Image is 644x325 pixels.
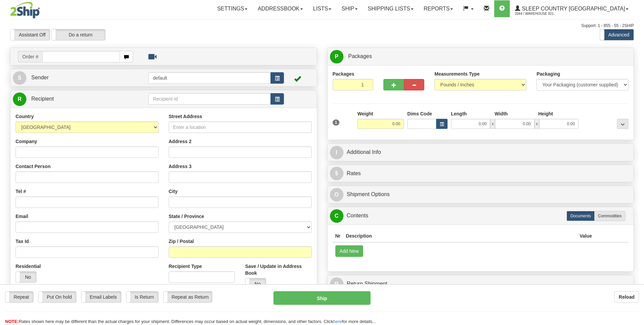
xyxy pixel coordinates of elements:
[434,71,480,77] label: Measurements Type
[357,110,373,117] label: Weight
[10,23,634,29] div: Support: 1 - 855 - 55 - 2SHIP
[490,119,495,129] span: x
[148,93,271,105] input: Recipient Id
[330,167,343,180] span: $
[16,213,28,220] label: Email
[169,163,192,170] label: Address 3
[245,263,311,276] label: Save / Update in Address Book
[515,10,566,17] span: 2044 / Warehouse 921
[13,92,134,106] a: R Recipient
[10,29,50,40] label: Assistant Off
[169,113,202,120] label: Street Address
[13,71,26,85] span: S
[16,238,29,245] label: Tax Id
[16,163,50,170] label: Contact Person
[617,119,628,129] div: ...
[333,230,343,242] th: Nr
[520,6,625,11] span: Sleep Country [GEOGRAPHIC_DATA]
[348,53,372,59] span: Packages
[419,0,458,17] a: Reports
[169,238,194,245] label: Zip / Postal
[212,0,253,17] a: Settings
[126,292,158,302] label: Is Return
[330,188,631,201] a: OShipment Options
[164,292,212,302] label: Repeat as Return
[594,211,625,221] label: Commodities
[330,277,631,291] a: RReturn Shipment
[308,0,336,17] a: Lists
[534,119,539,129] span: x
[148,72,271,84] input: Sender Id
[628,128,643,197] iframe: chat widget
[5,292,33,302] label: Repeat
[614,291,639,303] button: Reload
[495,110,508,117] label: Width
[273,291,371,305] button: Ship
[330,146,343,159] span: I
[600,29,634,40] label: Advanced
[253,0,308,17] a: Addressbook
[16,263,41,270] label: Residential
[333,319,342,324] a: here
[31,75,49,80] span: Sender
[330,188,343,201] span: O
[330,145,631,159] a: IAdditional Info
[52,29,105,40] label: Do a return
[333,119,340,126] span: 1
[169,263,202,270] label: Recipient Type
[16,113,34,120] label: Country
[510,0,634,17] a: Sleep Country [GEOGRAPHIC_DATA] 2044 / Warehouse 921
[16,138,37,145] label: Company
[169,138,192,145] label: Address 2
[363,0,419,17] a: Shipping lists
[343,230,577,242] th: Description
[577,230,595,242] th: Value
[336,0,362,17] a: Ship
[10,2,40,19] img: logo2044.jpg
[333,71,355,77] label: Packages
[31,96,54,102] span: Recipient
[169,188,177,195] label: City
[567,211,595,221] label: Documents
[16,188,26,195] label: Tel #
[18,51,42,62] span: Order #
[169,121,312,133] input: Enter a location
[13,71,148,85] a: S Sender
[330,167,631,181] a: $Rates
[169,213,204,220] label: State / Province
[39,292,76,302] label: Put On hold
[536,71,560,77] label: Packaging
[330,50,343,63] span: P
[330,277,343,291] span: R
[451,110,467,117] label: Length
[330,209,343,223] span: C
[538,110,553,117] label: Height
[619,294,635,300] b: Reload
[335,245,363,257] button: Add New
[407,110,432,117] label: Dims Code
[330,209,631,223] a: CContents
[5,319,19,324] span: NOTE:
[330,50,631,63] a: P Packages
[13,92,26,106] span: R
[245,278,266,289] label: No
[16,272,36,282] label: No
[81,292,121,302] label: Email Labels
